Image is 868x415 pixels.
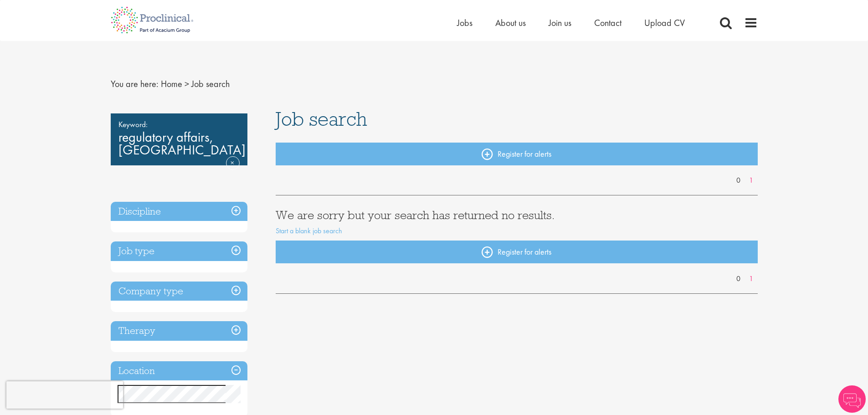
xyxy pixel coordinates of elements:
[276,241,758,263] a: Register for alerts
[276,143,758,165] a: Register for alerts
[111,202,247,221] h3: Discipline
[111,321,247,341] h3: Therapy
[495,17,526,29] a: About us
[161,78,182,90] a: breadcrumb link
[185,78,189,90] span: >
[6,381,123,409] iframe: reCAPTCHA
[732,175,745,186] a: 0
[276,107,367,131] span: Job search
[644,17,685,29] a: Upload CV
[111,113,247,165] div: regulatory affairs, [GEOGRAPHIC_DATA]
[457,17,473,29] a: Jobs
[111,78,159,90] span: You are here:
[111,241,247,261] h3: Job type
[549,17,571,29] a: Join us
[111,282,247,301] h3: Company type
[276,209,758,221] h3: We are sorry but your search has returned no results.
[745,274,758,284] a: 1
[594,17,621,29] a: Contact
[745,175,758,186] a: 1
[276,226,342,236] a: Start a blank job search
[118,118,240,131] span: Keyword:
[226,156,240,183] a: Remove
[111,361,247,381] h3: Location
[732,274,745,284] a: 0
[191,78,230,90] span: Job search
[838,385,866,413] img: Chatbot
